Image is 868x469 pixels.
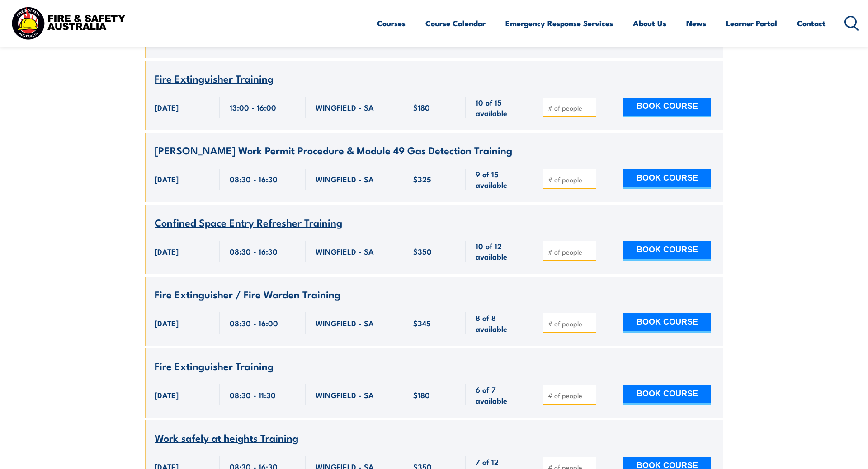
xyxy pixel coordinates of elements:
span: WINGFIELD - SA [316,174,374,184]
a: About Us [633,11,666,35]
span: Fire Extinguisher Training [155,358,274,373]
span: [DATE] [155,174,179,184]
span: [DATE] [155,246,179,256]
a: Courses [377,11,406,35]
input: # of people [548,391,593,400]
a: Emergency Response Services [505,11,613,35]
span: 6 of 7 available [476,384,523,405]
span: 10 of 12 available [476,241,523,262]
button: BOOK COURSE [623,98,711,117]
span: [DATE] [155,390,179,400]
input: # of people [548,175,593,184]
span: Fire Extinguisher / Fire Warden Training [155,286,340,302]
a: News [686,11,706,35]
a: Fire Extinguisher Training [155,73,274,84]
span: $345 [413,318,431,328]
a: Work safely at heights Training [155,432,298,444]
a: Confined Space Entry Refresher Training [155,217,342,228]
span: WINGFIELD - SA [316,390,374,400]
a: [PERSON_NAME] Work Permit Procedure & Module 49 Gas Detection Training [155,145,512,156]
span: Confined Space Entry Refresher Training [155,214,342,230]
button: BOOK COURSE [623,169,711,189]
span: 08:30 - 16:00 [230,318,278,328]
span: 08:30 - 11:30 [230,390,276,400]
input: # of people [548,103,593,112]
input: # of people [548,247,593,256]
a: Fire Extinguisher Training [155,361,274,372]
span: [DATE] [155,318,179,328]
span: 08:30 - 16:30 [230,246,278,256]
span: $180 [413,102,430,112]
span: 9 of 15 available [476,169,523,190]
span: WINGFIELD - SA [316,102,374,112]
span: [PERSON_NAME] Work Permit Procedure & Module 49 Gas Detection Training [155,142,512,158]
span: $350 [413,246,432,256]
button: BOOK COURSE [623,385,711,405]
a: Fire Extinguisher / Fire Warden Training [155,289,340,300]
span: 13:00 - 16:00 [230,102,276,112]
span: WINGFIELD - SA [316,246,374,256]
span: 10 of 15 available [476,97,523,118]
a: Course Calendar [425,11,486,35]
span: 8 of 8 available [476,312,523,334]
a: Learner Portal [726,11,777,35]
a: Contact [797,11,826,35]
span: [DATE] [155,102,179,112]
span: 08:30 - 16:30 [230,174,278,184]
button: BOOK COURSE [623,241,711,261]
span: $325 [413,174,431,184]
span: $180 [413,390,430,400]
span: WINGFIELD - SA [316,318,374,328]
span: Work safely at heights Training [155,430,298,445]
span: Fire Extinguisher Training [155,70,274,86]
input: # of people [548,319,593,328]
button: BOOK COURSE [623,313,711,333]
